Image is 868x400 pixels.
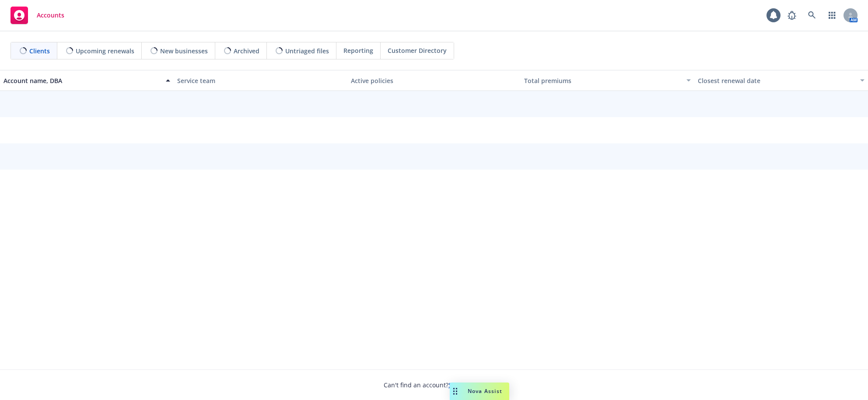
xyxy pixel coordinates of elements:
[698,76,855,85] div: Closest renewal date
[468,387,502,395] span: Nova Assist
[450,383,509,400] button: Nova Assist
[174,70,347,91] button: Service team
[234,46,259,56] span: Archived
[285,46,329,56] span: Untriaged files
[7,3,68,28] a: Accounts
[177,76,344,85] div: Service team
[343,46,373,55] span: Reporting
[450,383,461,400] div: Drag to move
[524,76,681,85] div: Total premiums
[823,7,841,24] a: Switch app
[37,12,64,19] span: Accounts
[694,70,868,91] button: Closest renewal date
[76,46,134,56] span: Upcoming renewals
[3,76,161,85] div: Account name, DBA
[160,46,208,56] span: New businesses
[388,46,447,55] span: Customer Directory
[351,76,518,85] div: Active policies
[448,381,484,389] a: Search for it
[521,70,694,91] button: Total premiums
[29,46,50,56] span: Clients
[803,7,821,24] a: Search
[347,70,521,91] button: Active policies
[783,7,801,24] a: Report a Bug
[384,380,484,390] span: Can't find an account?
